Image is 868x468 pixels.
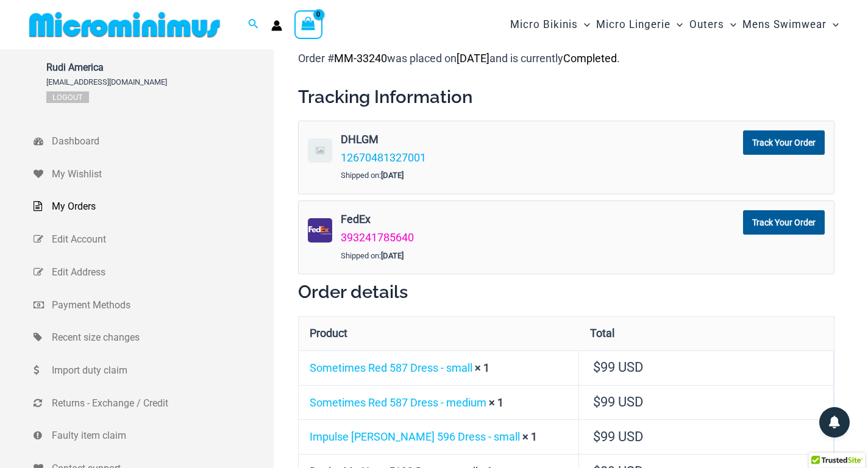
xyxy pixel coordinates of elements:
a: View Shopping Cart, empty [294,10,322,38]
span: $ [593,394,600,409]
span: Import duty claim [52,361,271,380]
strong: [DATE] [381,171,404,180]
a: OutersMenu ToggleMenu Toggle [686,6,739,43]
span: Returns - Exchange / Credit [52,394,271,413]
h2: Tracking Information [298,85,834,108]
mark: Completed [563,52,617,65]
p: Order # was placed on and is currently . [298,49,834,68]
a: Returns - Exchange / Credit [34,387,274,420]
a: Mens SwimwearMenu ToggleMenu Toggle [739,6,842,43]
bdi: 99 USD [593,429,643,444]
span: My Orders [52,197,271,216]
span: Faulty item claim [52,427,271,445]
a: Dashboard [34,125,274,158]
span: My Wishlist [52,165,271,183]
a: Track Your Order [743,130,825,155]
mark: MM-33240 [334,52,387,65]
span: Recent size changes [52,328,271,347]
img: MM SHOP LOGO FLAT [24,11,225,38]
a: Micro BikinisMenu ToggleMenu Toggle [507,6,593,43]
span: $ [593,360,600,375]
a: Sometimes Red 587 Dress - small [310,361,472,374]
span: Menu Toggle [724,9,736,40]
span: [EMAIL_ADDRESS][DOMAIN_NAME] [46,77,167,87]
a: Logout [46,91,89,103]
nav: Site Navigation [505,4,844,45]
strong: × 1 [475,361,489,374]
span: Mens Swimwear [742,9,827,40]
span: $ [593,429,600,444]
bdi: 99 USD [593,360,643,375]
img: fedex.png [308,218,332,243]
a: 12670481327001 [341,151,426,164]
img: icon-default.png [308,138,332,163]
a: Edit Account [34,223,274,256]
a: Account icon link [271,20,282,31]
a: Impulse [PERSON_NAME] 596 Dress - small [310,430,520,443]
a: Faulty item claim [34,419,274,452]
mark: [DATE] [457,52,489,65]
span: Menu Toggle [671,9,683,40]
a: My Orders [34,190,274,223]
span: Micro Bikinis [510,9,578,40]
a: Edit Address [34,256,274,289]
a: Import duty claim [34,354,274,387]
span: Edit Account [52,230,271,249]
div: Shipped on: [341,247,636,265]
span: Payment Methods [52,296,271,314]
strong: × 1 [522,430,537,443]
span: Rudi America [46,62,167,73]
h2: Order details [298,280,834,303]
span: Menu Toggle [827,9,839,40]
a: Search icon link [248,17,259,32]
strong: FedEx [341,210,633,229]
span: Edit Address [52,263,271,282]
strong: [DATE] [381,251,404,260]
span: Menu Toggle [578,9,590,40]
a: Payment Methods [34,289,274,322]
a: Recent size changes [34,321,274,354]
bdi: 99 USD [593,394,643,409]
th: Product [299,317,579,350]
span: Dashboard [52,132,271,151]
span: Micro Lingerie [596,9,671,40]
strong: DHLGM [341,130,633,149]
strong: × 1 [489,396,503,409]
th: Total [579,317,834,350]
a: Sometimes Red 587 Dress - medium [310,396,486,409]
div: Shipped on: [341,166,636,185]
a: My Wishlist [34,158,274,191]
a: 393241785640 [341,231,414,244]
a: Micro LingerieMenu ToggleMenu Toggle [593,6,686,43]
span: Outers [689,9,724,40]
a: Track Your Order [743,210,825,235]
